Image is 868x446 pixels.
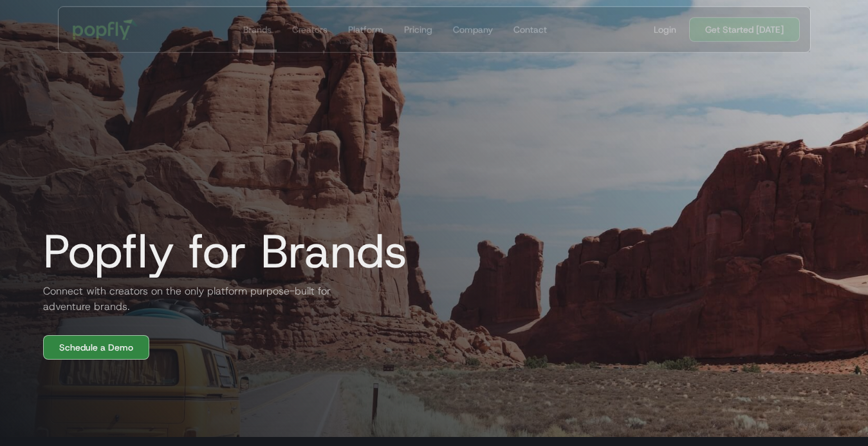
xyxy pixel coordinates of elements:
a: Brands [237,7,276,52]
h1: Popfly for Brands [33,226,407,277]
a: home [64,10,147,49]
h2: Connect with creators on the only platform purpose-built for adventure brands. [33,284,342,315]
div: Creators [291,23,327,36]
a: Login [649,23,681,36]
a: Creators [286,7,332,52]
div: Company [452,23,492,36]
a: Platform [342,7,388,52]
div: Pricing [403,23,432,36]
a: Get Started [DATE] [689,17,800,42]
div: Login [654,23,676,36]
div: Platform [347,23,383,36]
div: Contact [513,23,546,36]
a: Company [447,7,497,52]
div: Brands [243,23,271,36]
a: Schedule a Demo [43,335,149,360]
a: Contact [508,7,551,52]
a: Pricing [398,7,437,52]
